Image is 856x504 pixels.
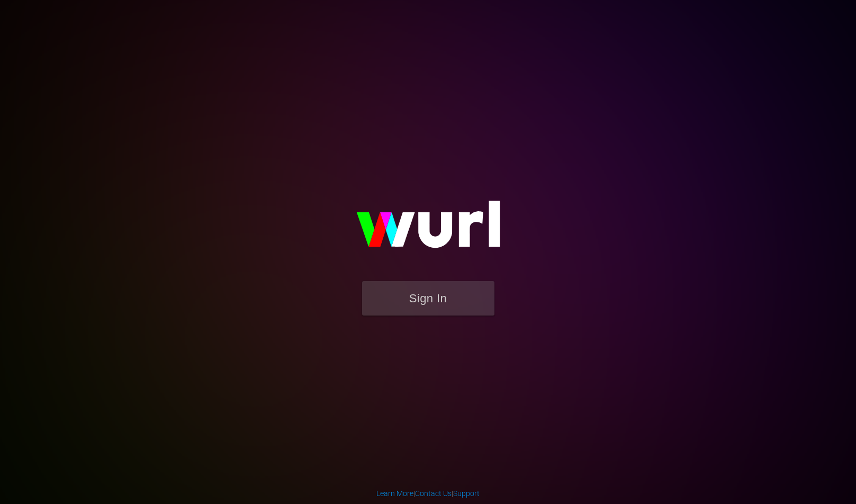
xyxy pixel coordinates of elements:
[322,178,534,281] img: wurl-logo-on-black-223613ac3d8ba8fe6dc639794a292ebdb59501304c7dfd60c99c58986ef67473.svg
[415,489,452,498] a: Contact Us
[453,489,480,498] a: Support
[376,488,480,499] div: | |
[376,489,413,498] a: Learn More
[362,281,494,316] button: Sign In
